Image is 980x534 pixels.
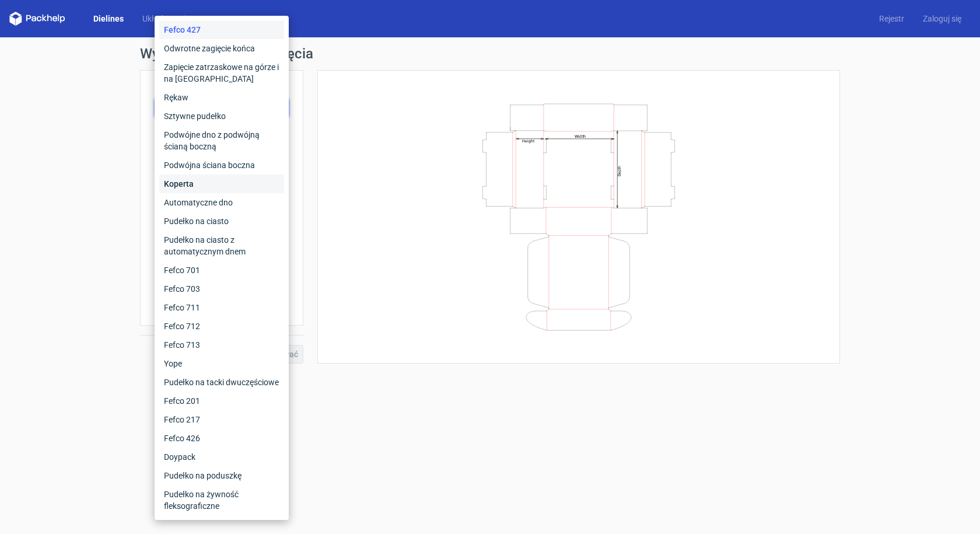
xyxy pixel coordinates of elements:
font: Podwójna ściana boczna [164,160,255,170]
font: Koperta [164,179,194,189]
font: Yope [164,359,182,368]
font: Pudełko na tacki dwuczęściowe [164,378,279,387]
a: Układy wycinane [133,13,213,25]
font: Wygeneruj nową linię cięcia [140,46,313,62]
font: Fefco 426 [164,434,200,443]
text: Depth [617,165,622,176]
font: Zaloguj się [923,14,961,23]
font: Rejestr [879,14,904,23]
a: Zaloguj się [914,13,971,25]
font: Pudełko na ciasto z automatycznym dnem [164,235,246,256]
font: Pudełko na ciasto [164,217,229,226]
a: Dielines [84,13,133,25]
font: Fefco 712 [164,322,200,331]
font: Fefco 217 [164,415,200,424]
font: Doypack [164,452,195,462]
font: Automatyczne dno [164,198,233,207]
font: Rękaw [164,93,188,102]
font: Zapięcie zatrzaskowe na górze i na [GEOGRAPHIC_DATA] [164,62,279,83]
font: Fefco 427 [164,25,201,34]
font: Fefco 703 [164,284,200,294]
font: Układy wycinane [142,14,204,23]
font: Podwójne dno z podwójną ścianą boczną [164,130,260,151]
text: Width [575,133,586,138]
font: Fefco 701 [164,266,200,275]
font: Sztywne pudełko [164,111,226,121]
font: Fefco 713 [164,340,200,350]
font: Pudełko na poduszkę [164,471,242,480]
font: Dielines [93,14,124,23]
font: Odwrotne zagięcie końca [164,44,255,53]
a: Rejestr [870,13,914,25]
font: Fefco 201 [164,396,200,406]
font: Pudełko na żywność fleksograficzne [164,490,239,511]
text: Height [522,138,534,143]
font: Fefco 711 [164,303,200,312]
